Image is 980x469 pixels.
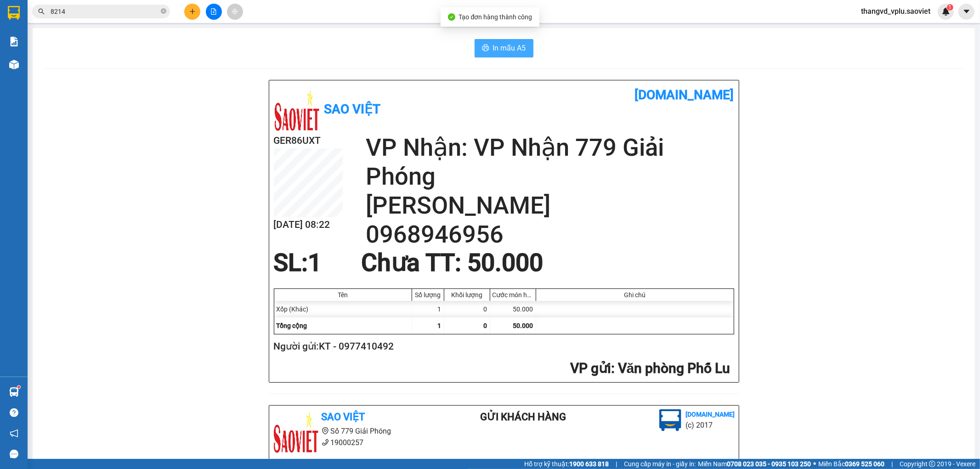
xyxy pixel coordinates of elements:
span: 1 [948,4,952,11]
div: Khối lượng [447,291,487,299]
span: file-add [210,8,217,15]
li: 19000257 [273,437,444,448]
span: 0 [484,322,487,329]
div: Số lượng [414,291,442,299]
span: | [616,459,617,469]
h2: [DATE] 08:22 [274,217,343,232]
span: thangvd_vplu.saoviet [854,6,938,17]
b: Gửi khách hàng [480,411,566,423]
b: [DOMAIN_NAME] [635,87,734,102]
button: caret-down [958,4,974,20]
span: plus [189,8,196,15]
img: logo-vxr [8,6,20,20]
b: [DOMAIN_NAME] [686,411,735,418]
span: notification [10,429,18,438]
span: printer [482,44,489,53]
span: 1 [308,249,322,277]
span: Hỗ trợ kỹ thuật: [524,459,609,469]
span: Miền Bắc [818,459,884,469]
span: Tổng cộng [277,322,307,329]
span: Miền Nam [698,459,811,469]
strong: 0708 023 035 - 0935 103 250 [727,460,811,468]
span: close-circle [161,8,166,14]
div: 50.000 [490,301,536,317]
img: warehouse-icon [9,60,19,69]
b: Sao Việt [324,102,381,117]
div: Ghi chú [538,291,731,299]
h2: : Văn phòng Phố Lu [274,359,731,378]
div: Chưa TT : 50.000 [356,249,549,277]
span: 1 [438,322,442,329]
span: Tạo đơn hàng thành công [459,13,532,21]
div: 1 [412,301,444,317]
img: icon-new-feature [942,7,950,16]
div: Xốp (Khác) [274,301,412,317]
span: ⚪️ [813,462,816,466]
span: environment [322,427,329,435]
strong: 0369 525 060 [845,460,884,468]
span: | [891,459,893,469]
span: caret-down [963,7,971,16]
input: Tìm tên, số ĐT hoặc mã đơn [51,6,159,17]
img: warehouse-icon [9,387,19,397]
span: Cung cấp máy in - giấy in: [624,459,696,469]
span: check-circle [448,13,455,21]
li: Số 779 Giải Phóng [273,425,444,437]
img: logo.jpg [274,87,320,133]
span: SL: [274,249,308,277]
span: 50.000 [513,322,533,329]
div: Cước món hàng [493,291,533,299]
span: phone [322,439,329,446]
button: aim [227,4,243,20]
li: (c) 2017 [686,419,735,431]
sup: 1 [947,4,953,11]
button: file-add [206,4,222,20]
img: solution-icon [9,37,19,46]
span: VP gửi [570,360,611,376]
div: Tên [277,291,409,299]
h2: Người gửi: KT - 0977410492 [274,339,731,354]
img: logo.jpg [273,409,319,455]
span: In mẫu A5 [493,42,526,54]
b: Sao Việt [322,411,365,423]
span: copyright [929,461,935,467]
h2: VP Nhận: VP Nhận 779 Giải Phóng [366,133,734,191]
span: close-circle [161,7,166,16]
span: question-circle [10,408,18,417]
strong: 1900 633 818 [569,460,609,468]
div: 0 [444,301,490,317]
h2: [PERSON_NAME] [366,191,734,220]
h2: GER86UXT [274,133,343,148]
button: plus [184,4,200,20]
img: logo.jpg [659,409,681,431]
span: message [10,450,18,458]
h2: 0968946956 [366,220,734,249]
span: aim [232,8,238,15]
sup: 1 [17,386,20,389]
button: printerIn mẫu A5 [475,39,533,57]
span: search [38,8,45,15]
